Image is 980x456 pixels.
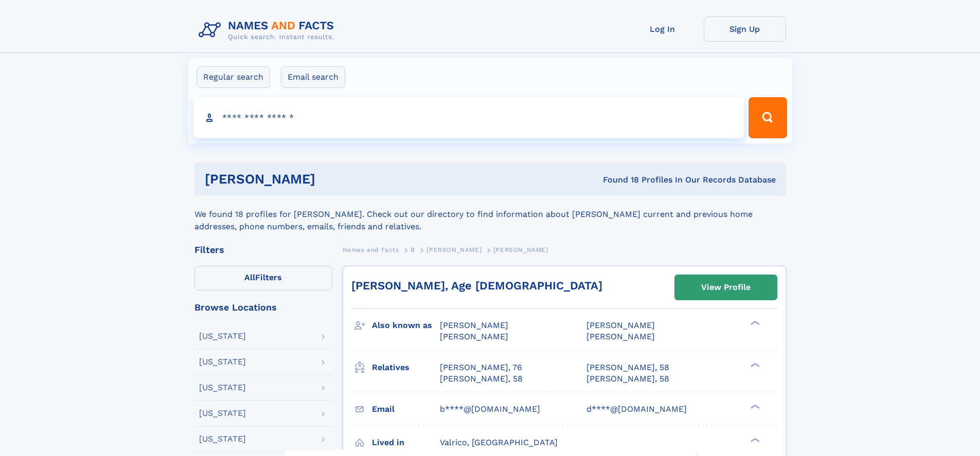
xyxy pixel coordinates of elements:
[440,437,558,447] span: Valrico, [GEOGRAPHIC_DATA]
[704,16,786,42] a: Sign Up
[372,317,440,334] h3: Also known as
[459,174,776,186] div: Found 18 Profiles In Our Records Database
[586,320,655,330] span: [PERSON_NAME]
[194,245,332,254] div: Filters
[199,384,246,392] div: [US_STATE]
[194,266,332,290] label: Filters
[426,243,482,256] a: [PERSON_NAME]
[194,16,343,44] img: Logo Names and Facts
[193,97,744,138] input: search input
[199,409,246,417] div: [US_STATE]
[351,279,602,292] a: [PERSON_NAME], Age [DEMOGRAPHIC_DATA]
[426,246,482,253] span: [PERSON_NAME]
[586,332,655,341] span: [PERSON_NAME]
[343,243,399,256] a: Names and Facts
[197,66,270,88] label: Regular search
[199,358,246,366] div: [US_STATE]
[748,436,760,443] div: ❯
[194,303,332,312] div: Browse Locations
[586,362,669,373] a: [PERSON_NAME], 58
[194,196,786,233] div: We found 18 profiles for [PERSON_NAME]. Check out our directory to find information about [PERSON...
[372,400,440,418] h3: Email
[749,97,787,138] button: Search Button
[411,246,415,253] span: B
[372,359,440,376] h3: Relatives
[586,373,669,385] a: [PERSON_NAME], 58
[748,320,760,326] div: ❯
[205,173,459,186] h1: [PERSON_NAME]
[199,332,246,340] div: [US_STATE]
[440,373,523,385] a: [PERSON_NAME], 58
[675,275,777,300] a: View Profile
[199,435,246,443] div: [US_STATE]
[372,434,440,451] h3: Lived in
[281,66,345,88] label: Email search
[493,246,548,253] span: [PERSON_NAME]
[244,272,255,282] span: All
[440,320,508,330] span: [PERSON_NAME]
[701,276,751,299] div: View Profile
[748,361,760,368] div: ❯
[748,403,760,410] div: ❯
[621,16,704,42] a: Log In
[411,243,415,256] a: B
[440,362,522,373] a: [PERSON_NAME], 76
[440,332,508,341] span: [PERSON_NAME]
